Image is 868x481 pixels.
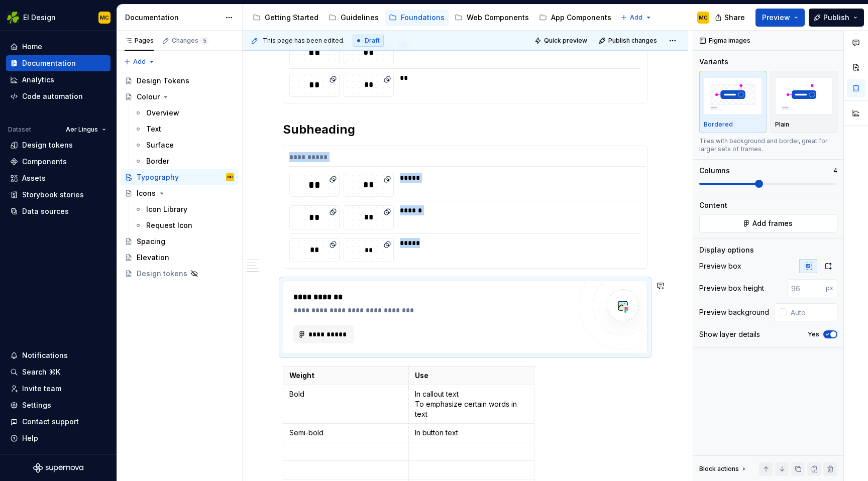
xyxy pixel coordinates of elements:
img: placeholder [775,77,833,114]
div: Text [146,124,161,134]
p: Bordered [704,121,733,129]
div: App Components [551,13,611,23]
div: Data sources [22,206,69,216]
span: Aer Lingus [66,126,98,134]
p: Weight [289,371,402,381]
p: Bold [289,389,402,399]
div: Analytics [22,75,54,85]
svg: Supernova Logo [33,463,83,473]
a: Icon Library [130,201,238,217]
div: Content [699,200,727,210]
h2: Subheading [283,122,647,138]
div: Tiles with background and border, great for larger sets of frames. [699,137,837,153]
div: MC [100,14,109,22]
a: Design Tokens [121,73,238,89]
div: Contact support [22,417,79,427]
a: Code automation [6,88,111,104]
div: Block actions [699,462,748,476]
button: Notifications [6,347,111,364]
button: Contact support [6,414,111,430]
img: placeholder [704,77,762,114]
div: Spacing [137,236,165,247]
div: Page tree [249,8,615,28]
a: Elevation [121,250,238,266]
button: Share [710,9,751,27]
a: Web Components [451,10,533,26]
div: Invite team [22,384,61,394]
a: Design tokens [121,266,238,282]
a: Getting Started [249,10,322,26]
p: Semi-bold [289,428,402,438]
label: Yes [808,330,819,338]
div: Icons [137,188,156,198]
div: Code automation [22,91,83,101]
div: Elevation [137,253,169,263]
div: MC [699,14,708,22]
a: Storybook stories [6,187,111,203]
div: Typography [137,172,179,182]
a: Guidelines [324,10,383,26]
a: Analytics [6,72,111,88]
span: 5 [200,37,208,45]
span: Add [133,58,146,66]
div: Getting Started [265,13,318,23]
div: Guidelines [341,13,379,23]
div: EI Design [23,13,56,23]
div: Block actions [699,465,739,473]
a: Documentation [6,55,111,71]
div: Web Components [467,13,529,23]
div: Assets [22,173,46,183]
a: TypographyMC [121,169,238,185]
a: Settings [6,397,111,413]
p: In button text [415,428,528,438]
div: Preview background [699,307,769,317]
img: 56b5df98-d96d-4d7e-807c-0afdf3bdaefa.png [7,12,19,24]
a: Request Icon [130,217,238,233]
button: EI DesignMC [2,7,115,28]
div: Columns [699,166,730,176]
span: Add [630,14,642,22]
a: Data sources [6,203,111,219]
button: Publish changes [596,34,662,48]
a: Home [6,39,111,55]
div: Border [146,156,169,166]
div: Help [22,433,38,443]
span: Share [724,13,745,23]
div: Variants [699,57,728,67]
button: Aer Lingus [61,123,111,137]
div: Dataset [8,126,31,134]
a: Spacing [121,233,238,250]
span: Publish [823,13,849,23]
a: Surface [130,137,238,153]
div: Notifications [22,350,68,360]
p: Plain [775,121,789,129]
a: Icons [121,185,238,201]
span: Draft [365,37,380,45]
div: Settings [22,400,51,410]
div: Pages [125,37,154,45]
button: placeholderBordered [699,71,767,133]
div: Search ⌘K [22,367,60,377]
p: Use [415,371,528,381]
div: Icon Library [146,204,187,214]
input: 96 [787,279,826,297]
input: Auto [787,303,837,321]
a: Overview [130,105,238,121]
p: In callout text To emphasize certain words in text [415,389,528,419]
button: placeholderPlain [771,71,838,133]
span: Preview [762,13,790,23]
button: Add [617,11,655,25]
button: Add [121,55,158,69]
div: Overview [146,108,179,118]
a: Colour [121,89,238,105]
a: Border [130,153,238,169]
div: Home [22,42,42,52]
a: Invite team [6,381,111,397]
span: Publish changes [608,37,657,45]
div: Foundations [401,13,445,23]
div: Page tree [121,73,238,282]
div: Design tokens [22,140,73,150]
a: Design tokens [6,137,111,153]
div: Preview box height [699,283,764,293]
